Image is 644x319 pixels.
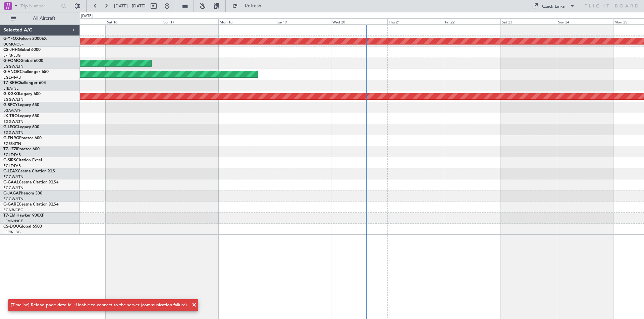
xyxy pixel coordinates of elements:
span: G-SIRS [3,158,16,162]
a: CS-DOUGlobal 6500 [3,225,42,229]
span: All Aircraft [17,16,71,21]
div: Wed 20 [331,18,387,24]
div: [DATE] [81,13,93,19]
span: G-LEAX [3,169,18,173]
a: EGGW/LTN [3,185,23,190]
span: G-KGKG [3,92,19,96]
span: LX-TRO [3,114,18,118]
a: T7-BREChallenger 604 [3,81,46,85]
button: All Aircraft [7,13,73,24]
a: G-YFOXFalcon 2000EX [3,37,47,41]
a: EGGW/LTN [3,119,23,124]
a: EGLF/FAB [3,75,21,80]
span: T7-EMI [3,214,16,218]
div: Fri 22 [444,18,500,24]
a: G-VNORChallenger 650 [3,70,49,74]
a: EGGW/LTN [3,97,23,102]
span: G-SPCY [3,103,18,107]
a: EGLF/FAB [3,163,21,168]
span: CS-JHH [3,48,18,52]
div: Mon 18 [218,18,275,24]
span: G-VNOR [3,70,20,74]
span: G-ENRG [3,136,19,140]
a: G-JAGAPhenom 300 [3,191,42,195]
button: Refresh [229,1,269,11]
span: G-LEGC [3,125,18,129]
a: EGLF/FAB [3,152,21,157]
div: Sun 17 [162,18,218,24]
div: [Timeline] Reload page data fail: Unable to connect to the server (communication failure). [11,302,188,309]
a: G-GARECessna Citation XLS+ [3,203,59,207]
span: [DATE] - [DATE] [114,3,146,9]
a: G-LEAXCessna Citation XLS [3,169,55,173]
div: Sat 16 [106,18,162,24]
input: Trip Number [20,1,59,11]
a: EGNR/CEG [3,208,23,213]
span: CS-DOU [3,225,19,229]
a: EGGW/LTN [3,174,23,179]
span: Refresh [239,4,267,8]
a: CS-JHHGlobal 6000 [3,48,41,52]
a: EGGW/LTN [3,64,23,69]
a: G-ENRGPraetor 600 [3,136,42,140]
div: Tue 19 [275,18,331,24]
span: G-YFOX [3,37,19,41]
div: Sun 24 [557,18,613,24]
a: UUMO/OSF [3,42,23,47]
span: T7-BRE [3,81,17,85]
a: EGSS/STN [3,141,21,146]
span: G-FOMO [3,59,20,63]
a: EGGW/LTN [3,196,23,202]
span: G-JAGA [3,191,19,195]
a: G-KGKGLegacy 600 [3,92,41,96]
a: T7-EMIHawker 900XP [3,214,44,218]
span: T7-LZZI [3,147,17,151]
a: LTBA/ISL [3,86,18,91]
a: LX-TROLegacy 650 [3,114,39,118]
a: G-SIRSCitation Excel [3,158,42,162]
span: G-GARE [3,203,19,207]
a: G-SPCYLegacy 650 [3,103,39,107]
a: LFMN/NCE [3,219,23,224]
button: Quick Links [529,1,578,11]
a: G-LEGCLegacy 600 [3,125,39,129]
a: G-GAALCessna Citation XLS+ [3,180,59,184]
div: Quick Links [542,3,565,10]
div: Sat 23 [500,18,557,24]
a: LFPB/LBG [3,230,21,235]
a: EGGW/LTN [3,130,23,135]
a: G-FOMOGlobal 6000 [3,59,43,63]
a: LFPB/LBG [3,53,21,58]
div: Thu 21 [387,18,444,24]
a: LGAV/ATH [3,108,21,113]
a: T7-LZZIPraetor 600 [3,147,40,151]
span: G-GAAL [3,180,19,184]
